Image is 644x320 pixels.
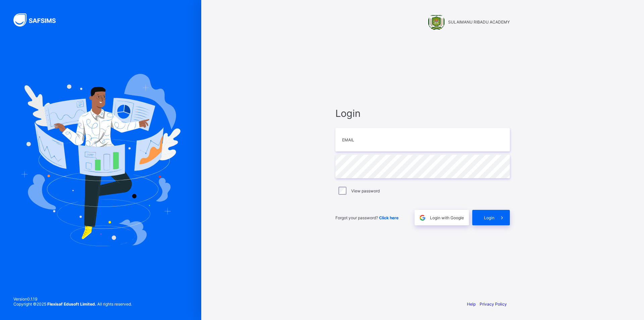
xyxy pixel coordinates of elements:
img: SAFSIMS Logo [13,13,64,27]
img: Hero Image [21,74,180,246]
strong: Flexisaf Edusoft Limited. [47,302,96,307]
img: google.396cfc9801f0270233282035f929180a.svg [419,214,426,222]
span: Copyright © 2025 All rights reserved. [13,302,132,307]
span: SULAIMANU RIBADU ACADEMY [448,19,510,25]
span: Version 0.1.19 [13,296,132,302]
label: View password [351,188,380,193]
span: Forgot your password? [335,215,398,220]
span: Login [335,107,510,119]
span: Login with Google [430,215,464,220]
a: Click here [379,215,398,220]
span: Login [484,215,494,220]
a: Privacy Policy [480,302,507,307]
a: Help [467,302,476,307]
